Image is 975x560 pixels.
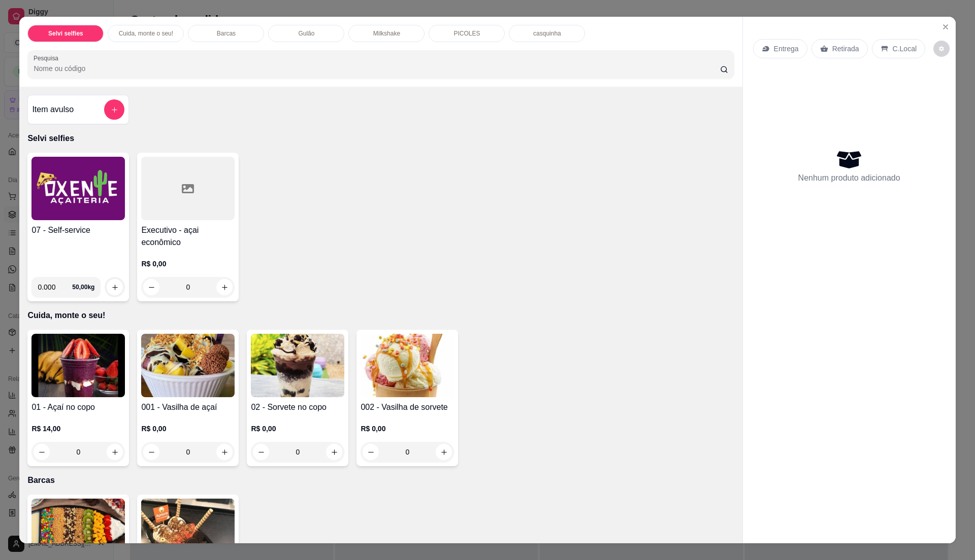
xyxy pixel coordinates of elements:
[361,424,454,434] p: R$ 0,00
[361,334,454,397] img: product-image
[34,63,720,74] input: Pesquisa
[774,44,799,54] p: Entrega
[251,401,344,413] h4: 02 - Sorvete no copo
[141,424,235,434] p: R$ 0,00
[31,424,125,434] p: R$ 14,00
[34,54,62,62] label: Pesquisa
[48,29,83,38] p: Selvi selfies
[38,277,72,297] input: 0.00
[27,309,734,322] p: Cuida, monte o seu!
[251,334,344,397] img: product-image
[31,334,125,397] img: product-image
[141,334,235,397] img: product-image
[798,172,900,184] p: Nenhum produto adicionado
[27,132,734,145] p: Selvi selfies
[453,29,480,38] p: PICOLES
[533,29,561,38] p: casquinha
[119,29,173,38] p: Cuida, monte o seu!
[141,259,235,269] p: R$ 0,00
[361,401,454,413] h4: 002 - Vasilha de sorvete
[141,224,235,249] h4: Executivo - açai econômico
[31,157,125,220] img: product-image
[141,401,235,413] h4: 001 - Vasilha de açaí
[107,279,123,295] button: increase-product-quantity
[31,401,125,413] h4: 01 - Açaí no copo
[832,44,859,54] p: Retirada
[104,99,124,120] button: add-separate-item
[27,474,734,486] p: Barcas
[933,41,950,57] button: decrease-product-quantity
[217,29,236,38] p: Barcas
[937,19,954,35] button: Close
[373,29,400,38] p: Milkshake
[32,103,74,116] h4: Item avulso
[298,29,314,38] p: Gulão
[893,44,917,54] p: C.Local
[31,224,125,236] h4: 07 - Self-service
[251,424,344,434] p: R$ 0,00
